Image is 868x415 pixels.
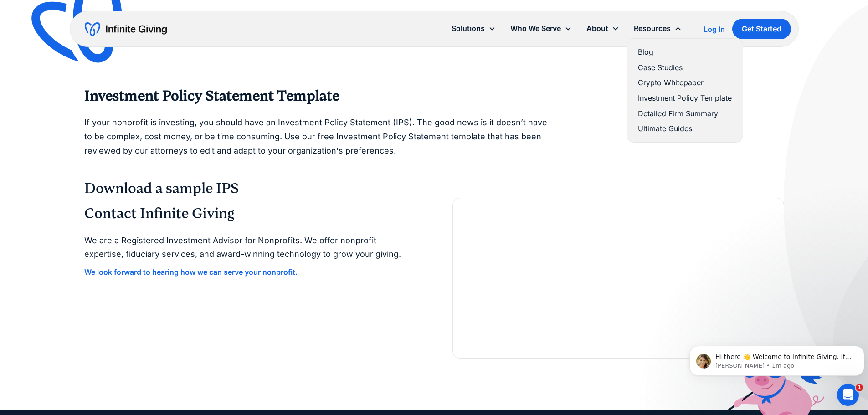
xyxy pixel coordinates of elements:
[634,22,671,35] div: Resources
[84,116,551,158] p: If your nonprofit is investing, you should have an Investment Policy Statement (IPS). The good ne...
[627,38,743,143] nav: Resources
[837,384,859,406] iframe: Intercom live chat
[686,327,868,390] iframe: Intercom notifications message
[638,123,732,135] a: Ultimate Guides
[467,227,769,343] iframe: Form
[638,61,732,74] a: Case Studies
[638,108,732,120] a: Detailed Firm Summary
[638,46,732,58] a: Blog
[579,19,627,38] div: About
[84,87,339,104] strong: Investment Policy Statement Template
[704,24,725,35] a: Log In
[444,19,503,38] div: Solutions
[85,22,167,36] a: home
[638,77,732,89] a: Crypto Whitepaper
[84,234,416,261] p: We are a Registered Investment Advisor for Nonprofits. We offer nonprofit expertise, fiduciary se...
[856,384,863,391] span: 1
[638,92,732,104] a: Investment Policy Template
[510,22,561,35] div: Who We Serve
[84,205,416,222] h2: Contact Infinite Giving
[84,267,298,277] a: We look forward to hearing how we can serve your nonprofit.
[704,26,725,33] div: Log In
[732,19,791,39] a: Get Started
[84,179,784,198] h3: Download a sample IPS
[503,19,579,38] div: Who We Serve
[452,22,485,35] div: Solutions
[627,19,689,38] div: Resources
[586,22,608,35] div: About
